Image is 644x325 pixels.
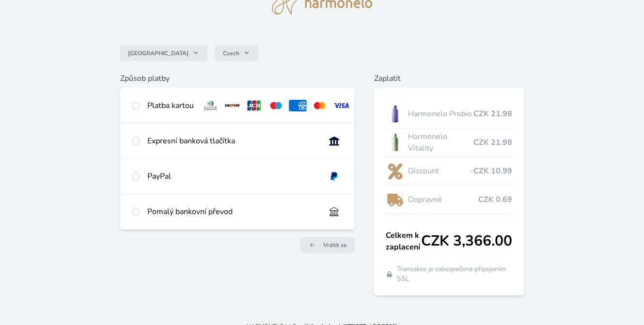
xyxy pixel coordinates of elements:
span: -CZK 10.99 [470,165,512,177]
h6: Způsob platby [120,73,355,84]
span: Czech [223,49,239,57]
button: [GEOGRAPHIC_DATA] [120,46,207,61]
img: paypal.svg [325,170,343,182]
span: [GEOGRAPHIC_DATA] [128,49,188,57]
span: Dopravné [408,194,478,205]
img: CLEAN_PROBIO_se_stinem_x-lo.jpg [386,102,404,126]
img: visa.svg [332,100,350,111]
div: Platba kartou [147,100,194,111]
span: CZK 3,366.00 [421,232,512,250]
img: onlineBanking_CZ.svg [325,135,343,147]
span: Vrátit se [323,241,347,249]
div: PayPal [147,170,317,182]
img: CLEAN_VITALITY_se_stinem_x-lo.jpg [386,130,404,155]
span: CZK 21.98 [473,108,512,120]
img: diners.svg [202,100,220,111]
img: discover.svg [223,100,241,111]
span: CZK 21.98 [473,137,512,148]
a: Vrátit se [300,237,355,253]
div: Pomalý bankovní převod [147,206,317,217]
span: Discount [408,165,470,177]
span: Harmonelo Vitality [408,131,473,154]
img: mc.svg [311,100,329,111]
img: jcb.svg [245,100,263,111]
button: Czech [215,46,258,61]
h6: Zaplatit [374,73,524,84]
img: bankTransfer_IBAN.svg [325,206,343,217]
img: delivery-lo.png [386,187,404,212]
span: Celkem k zaplacení [386,230,421,253]
span: Harmonelo Probio [408,108,473,120]
img: discount-lo.png [386,159,404,183]
div: Expresní banková tlačítka [147,135,317,147]
span: Transakce je zabezpečena připojením SSL [397,264,512,284]
img: amex.svg [289,100,307,111]
img: maestro.svg [267,100,285,111]
span: CZK 0.69 [478,194,512,205]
